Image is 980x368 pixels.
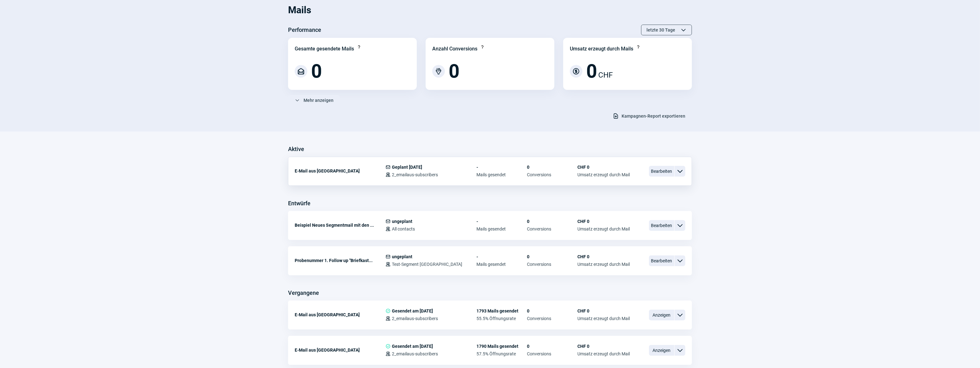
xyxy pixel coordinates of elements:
[476,344,527,349] span: 1790 Mails gesendet
[295,308,386,321] div: E-Mail aus [GEOGRAPHIC_DATA]
[392,172,438,177] span: 2_emailaus-subscribers
[392,226,415,231] span: All contacts
[527,165,577,170] span: 0
[476,316,527,321] span: 55.5% Öffnungsrate
[527,316,577,321] span: Conversions
[577,219,630,224] span: CHF 0
[527,219,577,224] span: 0
[649,166,674,177] span: Bearbeiten
[577,172,630,177] span: Umsatz erzeugt durch Mail
[577,351,630,356] span: Umsatz erzeugt durch Mail
[392,262,462,267] span: Test-Segment [GEOGRAPHIC_DATA]
[577,165,630,170] span: CHF 0
[311,62,322,81] span: 0
[295,254,386,267] div: Probenummer 1. Follow up "Briefkast...
[392,165,422,170] span: Geplant [DATE]
[476,254,527,259] span: -
[527,262,577,267] span: Conversions
[476,226,527,231] span: Mails gesendet
[304,95,334,105] span: Mehr anzeigen
[392,254,412,259] span: ungeplant
[577,254,630,259] span: CHF 0
[288,95,340,106] button: Mehr anzeigen
[527,172,577,177] span: Conversions
[449,62,459,81] span: 0
[577,226,630,231] span: Umsatz erzeugt durch Mail
[392,316,438,321] span: 2_emailaus-subscribers
[527,351,577,356] span: Conversions
[295,219,386,231] div: Beispiel Neues Segmentmail mit den ...
[392,344,433,349] span: Gesendet am [DATE]
[476,219,527,224] span: -
[476,308,527,313] span: 1793 Mails gesendet
[392,219,412,224] span: ungeplant
[649,345,674,356] span: Anzeigen
[606,111,692,121] button: Kampagnen-Report exportieren
[646,25,675,35] span: letzte 30 Tage
[288,25,321,35] h3: Performance
[392,351,438,356] span: 2_emailaus-subscribers
[577,344,630,349] span: CHF 0
[586,62,597,81] span: 0
[288,144,304,154] h3: Aktive
[649,310,674,320] span: Anzeigen
[577,316,630,321] span: Umsatz erzeugt durch Mail
[598,69,613,81] span: CHF
[622,111,685,121] span: Kampagnen-Report exportieren
[570,45,633,53] div: Umsatz erzeugt durch Mails
[527,226,577,231] span: Conversions
[527,308,577,313] span: 0
[577,308,630,313] span: CHF 0
[649,220,674,231] span: Bearbeiten
[295,344,386,356] div: E-Mail aus [GEOGRAPHIC_DATA]
[476,262,527,267] span: Mails gesendet
[288,198,310,208] h3: Entwürfe
[392,308,433,313] span: Gesendet am [DATE]
[476,165,527,170] span: -
[288,288,319,298] h3: Vergangene
[295,165,386,177] div: E-Mail aus [GEOGRAPHIC_DATA]
[577,262,630,267] span: Umsatz erzeugt durch Mail
[649,255,674,266] span: Bearbeiten
[476,351,527,356] span: 57.5% Öffnungsrate
[295,45,354,53] div: Gesamte gesendete Mails
[476,172,527,177] span: Mails gesendet
[432,45,477,53] div: Anzahl Conversions
[527,344,577,349] span: 0
[527,254,577,259] span: 0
